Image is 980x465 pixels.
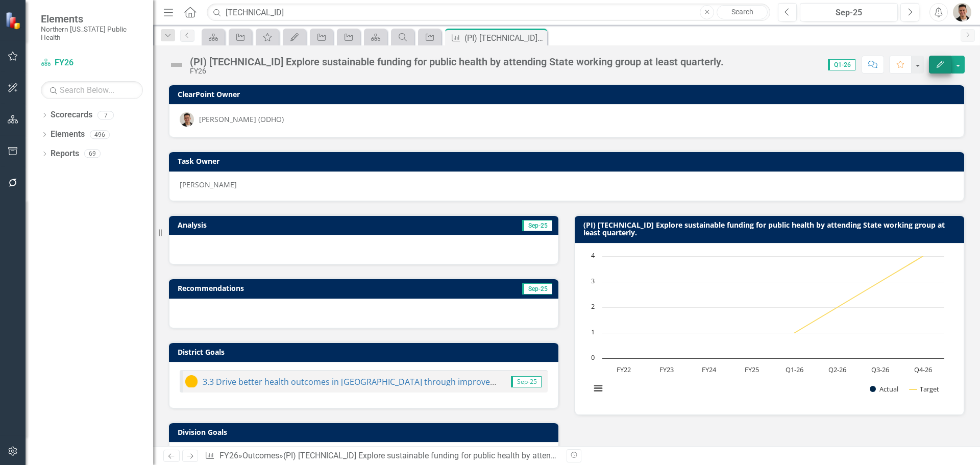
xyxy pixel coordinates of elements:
[828,59,855,70] span: Q1-26
[178,428,553,436] h3: Division Goals
[591,251,595,260] text: 4
[51,148,79,160] a: Reports
[178,157,959,165] h3: Task Owner
[583,221,959,237] h3: (PI) [TECHNICAL_ID] Explore sustainable funding for public health by attending State working grou...
[591,302,595,311] text: 2
[717,5,768,19] a: Search
[591,327,595,336] text: 1
[205,450,559,462] div: » »
[953,3,971,21] img: Mike Escobar
[178,348,553,356] h3: District Goals
[591,381,605,396] button: View chart menu, Chart
[168,57,185,73] img: Not Defined
[910,384,940,394] button: Show Target
[464,32,545,44] div: (PI) [TECHNICAL_ID] Explore sustainable funding for public health by attending State working grou...
[591,353,595,362] text: 0
[41,13,143,25] span: Elements
[585,251,949,404] svg: Interactive chart
[203,376,631,387] a: 3.3 Drive better health outcomes in [GEOGRAPHIC_DATA] through improved public health systems and ...
[180,112,194,127] img: Mike Escobar
[178,284,433,292] h3: Recommendations
[914,365,932,374] text: Q4-26
[219,451,238,460] a: FY26
[41,25,143,42] small: Northern [US_STATE] Public Health
[97,111,114,119] div: 7
[522,220,552,231] span: Sep-25
[180,180,953,190] p: [PERSON_NAME]
[702,365,717,374] text: FY24
[745,365,759,374] text: FY25
[51,109,92,121] a: Scorecards
[190,56,724,67] div: (PI) [TECHNICAL_ID] Explore sustainable funding for public health by attending State working grou...
[522,283,552,295] span: Sep-25
[242,451,279,460] a: Outcomes
[84,150,101,158] div: 69
[90,130,110,139] div: 496
[659,365,674,374] text: FY23
[870,384,898,394] button: Show Actual
[41,57,143,69] a: FY26
[190,67,724,75] div: FY26
[511,376,542,387] span: Sep-25
[51,129,85,140] a: Elements
[828,365,846,374] text: Q2-26
[786,365,803,374] text: Q1-26
[199,114,284,125] div: [PERSON_NAME] (ODHO)
[41,81,143,99] input: Search Below...
[207,4,770,21] input: Search ClearPoint...
[871,365,889,374] text: Q3-26
[591,276,595,285] text: 3
[185,375,198,387] img: In Progress
[617,365,631,374] text: FY22
[178,90,959,98] h3: ClearPoint Owner
[800,3,898,21] button: Sep-25
[5,11,23,29] img: ClearPoint Strategy
[803,7,894,19] div: Sep-25
[178,221,359,229] h3: Analysis
[585,251,953,404] div: Chart. Highcharts interactive chart.
[283,451,705,460] div: (PI) [TECHNICAL_ID] Explore sustainable funding for public health by attending State working grou...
